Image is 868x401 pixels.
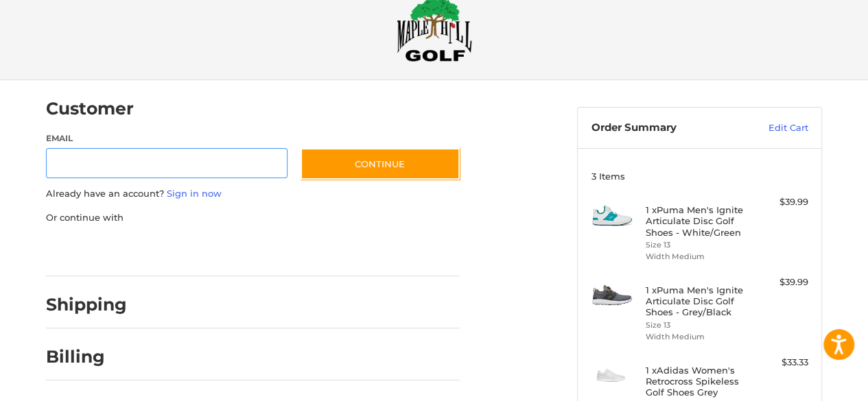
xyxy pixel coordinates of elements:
[46,346,126,367] h2: Billing
[754,356,808,369] div: $33.33
[46,211,460,225] p: Or continue with
[591,171,808,182] h3: 3 Items
[591,121,739,135] h3: Order Summary
[301,148,460,180] button: Continue
[754,276,808,289] div: $39.99
[46,132,288,145] label: Email
[42,238,145,263] iframe: PayPal-paypal
[646,251,751,263] li: Width Medium
[274,238,377,263] iframe: PayPal-venmo
[46,294,127,315] h2: Shipping
[158,238,261,263] iframe: PayPal-paylater
[754,195,808,209] div: $39.99
[739,121,808,135] a: Edit Cart
[646,284,751,318] h4: 1 x Puma Men's Ignite Articulate Disc Golf Shoes - Grey/Black
[646,239,751,251] li: Size 13
[646,204,751,238] h4: 1 x Puma Men's Ignite Articulate Disc Golf Shoes - White/Green
[46,187,460,201] p: Already have an account?
[646,365,751,398] h4: 1 x Adidas Women's Retrocross Spikeless Golf Shoes Grey
[646,319,751,331] li: Size 13
[46,98,134,119] h2: Customer
[646,331,751,343] li: Width Medium
[167,188,222,199] a: Sign in now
